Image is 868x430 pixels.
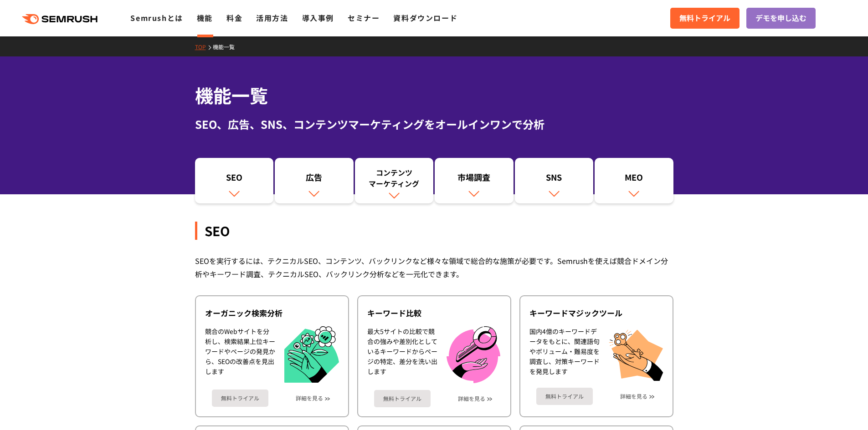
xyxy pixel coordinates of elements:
[213,43,241,51] a: 機能一覧
[256,12,288,23] a: 活用方法
[205,326,275,383] div: 競合のWebサイトを分析し、検索結果上位キーワードやページの発見から、SEOの改善点を見出します
[519,172,589,187] div: SNS
[374,390,431,407] a: 無料トライアル
[595,158,673,203] a: MEO
[195,116,673,132] div: SEO、広告、SNS、コンテンツマーケティングをオールインワンで分析
[435,158,514,203] a: 市場調査
[439,172,509,187] div: 市場調査
[746,8,816,29] a: デモを申し込む
[755,12,806,24] span: デモを申し込む
[670,8,740,29] a: 無料トライアル
[226,12,242,23] a: 料金
[130,12,183,23] a: Semrushとは
[355,158,434,203] a: コンテンツマーケティング
[393,12,457,23] a: 資料ダウンロード
[279,172,349,187] div: 広告
[360,167,429,189] div: コンテンツ マーケティング
[195,222,673,240] div: SEO
[302,12,334,23] a: 導入事例
[195,43,213,51] a: TOP
[200,172,269,187] div: SEO
[367,326,437,383] div: 最大5サイトの比較で競合の強みや差別化としているキーワードからページの特定、差分を洗い出します
[679,12,730,24] span: 無料トライアル
[599,172,669,187] div: MEO
[212,390,268,407] a: 無料トライアル
[195,254,673,281] div: SEOを実行するには、テクニカルSEO、コンテンツ、バックリンクなど様々な領域で総合的な施策が必要です。Semrushを使えば競合ドメイン分析やキーワード調査、テクニカルSEO、バックリンク分析...
[367,308,501,319] div: キーワード比較
[195,158,274,203] a: SEO
[296,395,323,401] a: 詳細を見る
[447,326,500,383] img: キーワード比較
[529,326,600,381] div: 国内4億のキーワードデータをもとに、関連語句やボリューム・難易度を調査し、対策キーワードを発見します
[195,82,673,109] h1: 機能一覧
[197,12,213,23] a: 機能
[458,395,485,402] a: 詳細を見る
[536,388,593,405] a: 無料トライアル
[620,393,647,400] a: 詳細を見る
[348,12,380,23] a: セミナー
[529,308,663,319] div: キーワードマジックツール
[515,158,594,203] a: SNS
[284,326,339,383] img: オーガニック検索分析
[609,326,663,381] img: キーワードマジックツール
[275,158,354,203] a: 広告
[205,308,339,319] div: オーガニック検索分析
